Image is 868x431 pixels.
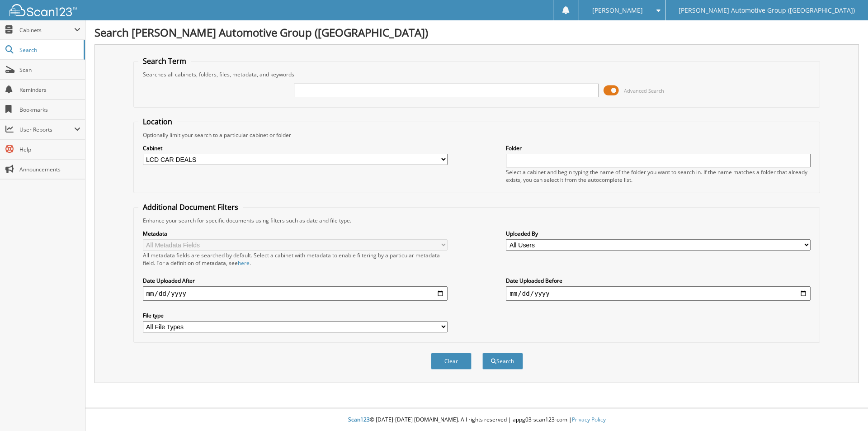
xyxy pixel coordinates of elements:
[624,87,664,94] span: Advanced Search
[238,259,250,267] a: here
[138,56,191,66] legend: Search Term
[19,46,79,54] span: Search
[19,166,80,173] span: Announcements
[138,71,816,78] div: Searches all cabinets, folders, files, metadata, and keywords
[592,8,643,13] span: [PERSON_NAME]
[143,277,448,284] label: Date Uploaded After
[138,202,243,212] legend: Additional Document Filters
[506,168,811,184] div: Select a cabinet and begin typing the name of the folder you want to search in. If the name match...
[348,416,370,423] span: Scan123
[431,353,472,369] button: Clear
[143,230,448,237] label: Metadata
[19,106,80,114] span: Bookmarks
[138,117,177,127] legend: Location
[823,388,868,431] iframe: Chat Widget
[506,230,811,237] label: Uploaded By
[143,144,448,152] label: Cabinet
[482,353,523,369] button: Search
[572,416,606,423] a: Privacy Policy
[19,26,74,34] span: Cabinets
[143,312,448,319] label: File type
[85,409,868,431] div: © [DATE]-[DATE] [DOMAIN_NAME]. All rights reserved | appg03-scan123-com |
[679,8,855,13] span: [PERSON_NAME] Automotive Group ([GEOGRAPHIC_DATA])
[506,277,811,284] label: Date Uploaded Before
[9,4,77,16] img: scan123-logo-white.svg
[138,131,816,139] div: Optionally limit your search to a particular cabinet or folder
[143,251,448,267] div: All metadata fields are searched by default. Select a cabinet with metadata to enable filtering b...
[19,66,80,74] span: Scan
[19,86,80,94] span: Reminders
[138,217,816,224] div: Enhance your search for specific documents using filters such as date and file type.
[19,126,74,133] span: User Reports
[143,286,448,301] input: start
[19,146,80,153] span: Help
[506,144,811,152] label: Folder
[506,286,811,301] input: end
[94,25,859,40] h1: Search [PERSON_NAME] Automotive Group ([GEOGRAPHIC_DATA])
